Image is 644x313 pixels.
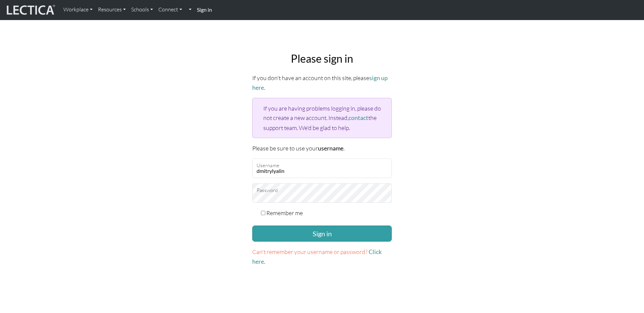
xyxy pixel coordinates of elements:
[266,208,303,217] label: Remember me
[348,114,368,121] a: contact
[5,4,55,16] img: lecticalive
[197,6,212,13] strong: Sign in
[252,143,392,153] p: Please be sure to use your .
[252,98,392,138] div: If you are having problems logging in, please do not create a new account. Instead, the support t...
[252,226,392,242] button: Sign in
[95,3,128,17] a: Resources
[252,247,392,266] p: .
[252,52,392,65] h2: Please sign in
[252,248,368,255] span: Can't remember your username or password?
[252,73,392,92] p: If you don't have an account on this site, please .
[61,3,95,17] a: Workplace
[156,3,185,17] a: Connect
[194,3,215,17] a: Sign in
[128,3,156,17] a: Schools
[318,145,343,152] strong: username
[252,159,392,178] input: Username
